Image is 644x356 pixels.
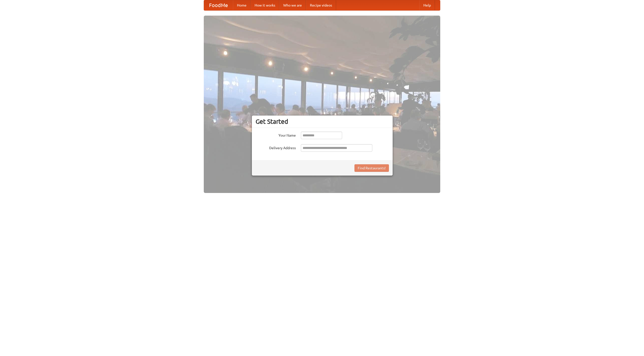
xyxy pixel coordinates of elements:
a: Recipe videos [306,0,336,10]
a: Home [233,0,251,10]
label: Delivery Address [256,144,296,150]
button: Find Restaurants! [354,164,389,172]
a: Who we are [279,0,306,10]
a: How it works [251,0,279,10]
h3: Get Started [256,118,389,125]
a: Help [419,0,435,10]
label: Your Name [256,132,296,138]
a: FoodMe [204,0,233,10]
